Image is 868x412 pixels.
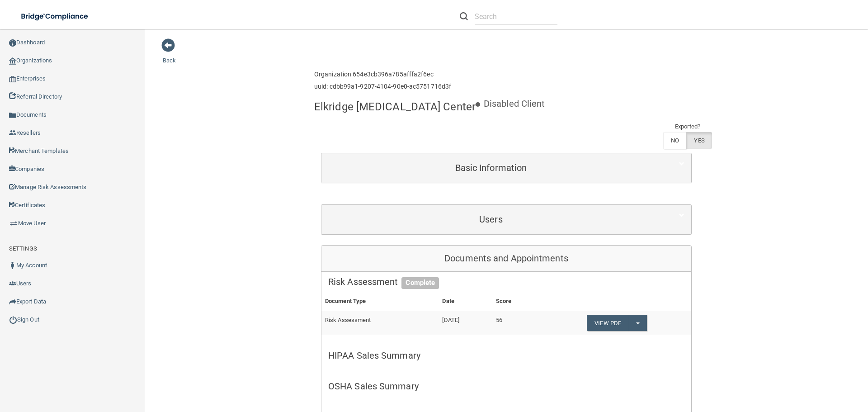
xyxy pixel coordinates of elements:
h5: OSHA Sales Summary [328,381,684,391]
img: briefcase.64adab9b.png [9,219,18,228]
div: Documents and Appointments [321,246,691,272]
h6: Organization 654e3cb396a785afffa2f6ec [314,71,451,78]
th: Date [439,292,492,311]
img: icon-export.b9366987.png [9,298,16,305]
h5: Users [328,214,654,224]
img: bridge_compliance_login_screen.278c3ca4.svg [14,7,97,26]
a: Back [163,46,176,64]
td: [DATE] [439,311,492,335]
img: ic-search.3b580494.png [460,12,468,20]
h4: Elkridge [MEDICAL_DATA] Center [314,101,476,113]
td: Exported? [663,121,712,132]
a: View PDF [587,315,628,331]
td: 56 [492,311,543,335]
img: icon-documents.8dae5593.png [9,112,16,119]
p: Disabled Client [484,95,545,112]
iframe: Drift Widget Chat Controller [712,348,857,384]
th: Score [492,292,543,311]
h5: HIPAA Sales Summary [328,350,684,360]
h5: Basic Information [328,163,654,173]
img: ic_user_dark.df1a06c3.png [9,262,16,269]
img: enterprise.0d942306.png [9,76,16,82]
a: Users [328,209,684,230]
label: SETTINGS [9,243,37,254]
a: Basic Information [328,158,684,178]
span: Complete [401,277,439,289]
img: organization-icon.f8decf85.png [9,57,16,65]
img: ic_power_dark.7ecde6b1.png [9,316,17,324]
img: ic_dashboard_dark.d01f4a41.png [9,39,16,47]
td: Risk Assessment [321,311,439,335]
h6: uuid: cdbb99a1-9207-4104-90e0-ac5751716d3f [314,83,451,90]
label: YES [686,132,712,149]
img: ic_reseller.de258add.png [9,129,16,137]
label: NO [663,132,686,149]
img: icon-users.e205127d.png [9,280,16,287]
input: Search [475,8,557,25]
h5: Risk Assessment [328,277,684,287]
th: Document Type [321,292,439,311]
